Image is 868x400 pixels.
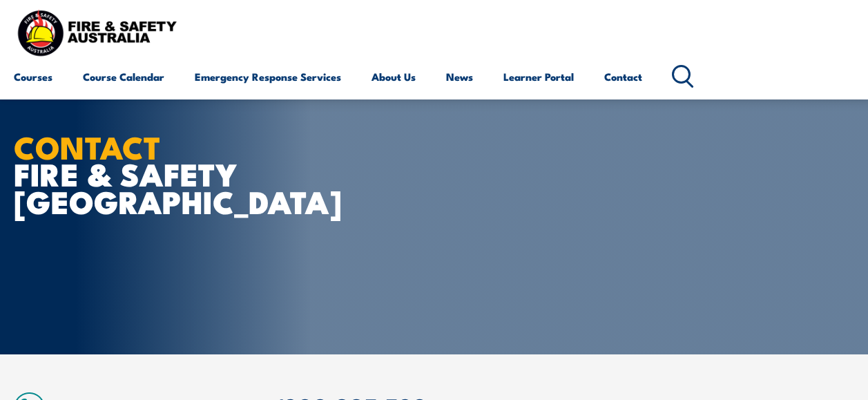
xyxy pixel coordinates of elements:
[446,60,473,93] a: News
[14,122,161,170] strong: CONTACT
[195,60,341,93] a: Emergency Response Services
[604,60,642,93] a: Contact
[14,133,355,213] h1: FIRE & SAFETY [GEOGRAPHIC_DATA]
[83,60,164,93] a: Course Calendar
[14,60,52,93] a: Courses
[372,60,416,93] a: About Us
[503,60,574,93] a: Learner Portal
